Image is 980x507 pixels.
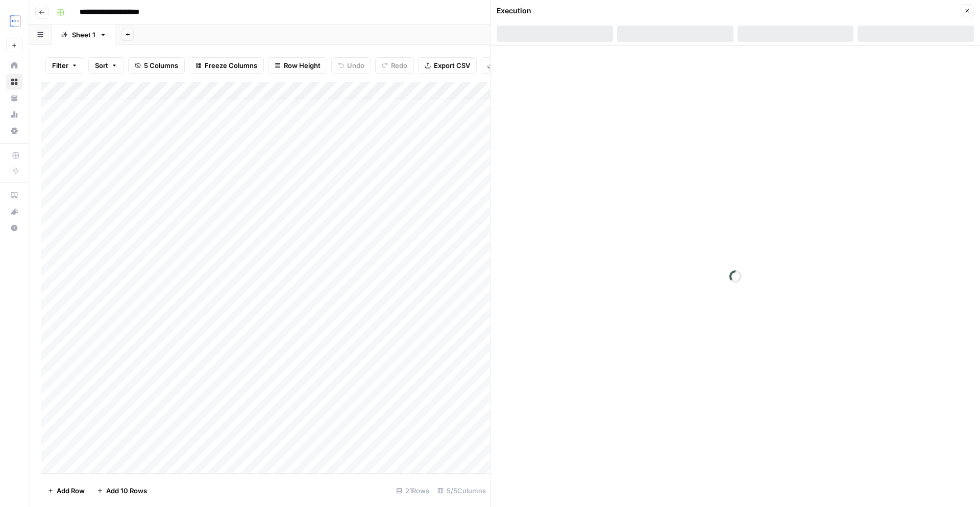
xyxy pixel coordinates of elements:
button: Freeze Columns [189,57,264,74]
span: Add Row [57,486,85,496]
span: Filter [52,60,68,71]
a: Your Data [6,90,22,106]
button: Redo [375,57,414,74]
a: Sheet 1 [52,25,115,45]
button: 5 Columns [128,57,185,74]
span: Redo [391,60,407,71]
span: Export CSV [434,60,470,71]
button: Sort [88,57,124,74]
button: What's new? [6,203,22,220]
div: Sheet 1 [72,30,95,40]
a: Browse [6,74,22,90]
button: Workspace: TripleDart [6,8,22,34]
a: Home [6,57,22,74]
span: Sort [95,60,108,71]
div: Execution [497,6,531,16]
span: 5 Columns [144,60,178,71]
button: Undo [331,57,371,74]
button: Filter [45,57,84,74]
span: Add 10 Rows [106,486,147,496]
span: Row Height [284,60,321,71]
span: Freeze Columns [205,60,257,71]
a: AirOps Academy [6,187,22,203]
div: 5/5 Columns [433,482,490,499]
button: Export CSV [418,57,477,74]
button: Row Height [268,57,327,74]
div: 21 Rows [392,482,433,499]
button: Help + Support [6,220,22,236]
a: Settings [6,123,22,139]
a: Usage [6,106,22,123]
span: Undo [347,60,364,71]
button: Add 10 Rows [91,482,153,499]
img: TripleDart Logo [6,12,24,30]
div: What's new? [7,204,22,219]
button: Add Row [41,482,91,499]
